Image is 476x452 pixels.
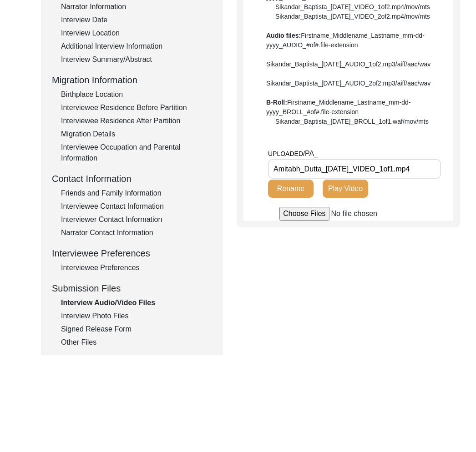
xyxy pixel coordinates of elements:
div: Friends and Family Information [61,188,212,199]
span: PA_ [305,150,318,157]
div: Interviewee Residence Before Partition [61,102,212,113]
div: Interview Audio/Video Files [61,297,212,308]
button: Play Video [323,180,368,198]
div: Interview Date [61,15,212,25]
div: Signed Release Form [61,324,212,335]
div: Interview Photo Files [61,311,212,321]
div: Contact Information [52,172,212,186]
div: Narrator Information [61,1,212,12]
div: Birthplace Location [61,89,212,100]
div: Interview Location [61,28,212,39]
div: Interviewer Contact Information [61,214,212,225]
div: Additional Interview Information [61,41,212,52]
div: Submission Files [52,281,212,295]
b: B-Roll: [266,99,287,106]
button: Rename [268,180,314,198]
div: Interviewee Residence After Partition [61,116,212,126]
div: Interviewee Preferences [61,262,212,273]
div: Migration Details [61,129,212,140]
div: Other Files [61,337,212,348]
b: Audio files: [266,32,301,39]
span: UPLOADED/ [268,150,305,157]
div: Interviewee Preferences [52,246,212,260]
div: Interviewee Contact Information [61,201,212,212]
div: Interviewee Occupation and Parental Information [61,142,212,164]
div: Narrator Contact Information [61,227,212,238]
div: Migration Information [52,73,212,87]
div: Interview Summary/Abstract [61,54,212,65]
